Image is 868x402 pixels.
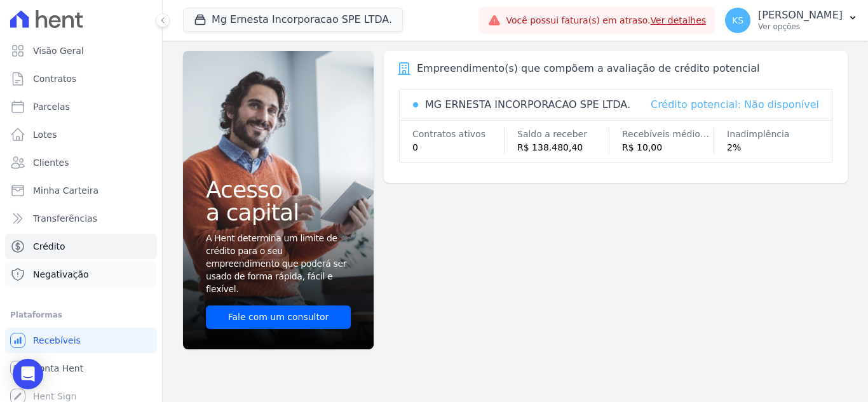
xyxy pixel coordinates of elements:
[33,212,97,225] span: Transferências
[206,232,348,295] span: A Hent determina um limite de crédito para o seu empreendimento que poderá ser usado de forma ráp...
[506,14,706,27] span: Você possui fatura(s) em atraso.
[5,150,157,175] a: Clientes
[33,184,98,197] span: Minha Carteira
[5,66,157,91] a: Contratos
[33,44,84,57] span: Visão Geral
[5,38,157,64] a: Visão Geral
[412,141,504,154] div: 0
[5,94,157,119] a: Parcelas
[5,178,157,203] a: Minha Carteira
[622,128,714,141] div: Recebíveis médios/mês
[517,128,609,141] div: Saldo a receber
[5,234,157,259] a: Crédito
[651,97,819,112] div: Crédito potencial: Não disponível
[206,178,351,201] span: Acesso
[517,141,609,154] div: R$ 138.480,40
[33,240,65,253] span: Crédito
[33,72,76,85] span: Contratos
[33,268,89,281] span: Negativação
[651,15,707,25] a: Ver detalhes
[715,3,868,38] button: KS [PERSON_NAME] Ver opções
[758,9,843,22] p: [PERSON_NAME]
[206,305,351,329] a: Fale com um consultor
[5,356,157,381] a: Conta Hent
[33,100,70,113] span: Parcelas
[183,8,403,32] button: Mg Ernesta Incorporacao SPE LTDA.
[33,334,81,347] span: Recebíveis
[33,362,83,375] span: Conta Hent
[5,328,157,353] a: Recebíveis
[732,16,743,25] span: KS
[10,307,152,323] div: Plataformas
[622,141,714,154] div: R$ 10,00
[33,156,69,169] span: Clientes
[727,141,819,154] div: 2%
[727,128,819,141] div: Inadimplência
[5,262,157,287] a: Negativação
[206,201,351,224] span: a capital
[412,128,504,141] div: Contratos ativos
[33,128,57,141] span: Lotes
[425,97,630,112] div: MG ERNESTA INCORPORACAO SPE LTDA.
[13,359,43,389] div: Open Intercom Messenger
[417,61,759,76] div: Empreendimento(s) que compõem a avaliação de crédito potencial
[5,206,157,231] a: Transferências
[5,122,157,147] a: Lotes
[758,22,843,32] p: Ver opções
